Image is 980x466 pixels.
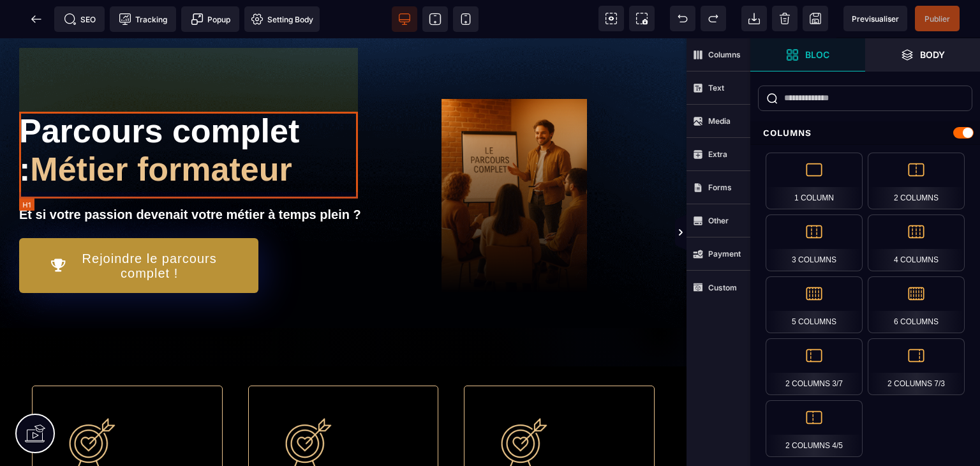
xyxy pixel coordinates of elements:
[708,116,731,126] strong: Media
[766,214,863,271] div: 3 Columns
[274,373,338,437] img: 184210e047c06fd5bc12ddb28e3bbffc_Cible.png
[766,338,863,395] div: 2 Columns 3/7
[843,6,907,31] span: Preview
[708,283,737,292] strong: Custom
[766,276,863,333] div: 5 Columns
[708,183,732,192] strong: Forms
[251,13,313,26] span: Setting Body
[766,400,863,457] div: 2 Columns 4/5
[191,13,230,26] span: Popup
[865,38,980,71] span: Open Layer Manager
[442,61,588,255] img: 8fd773c12a2fee10892d47c6ae6e619e_Parcours_complet.png
[64,13,96,26] span: SEO
[852,14,899,24] span: Previsualiser
[868,338,965,395] div: 2 Columns 7/3
[708,50,741,59] strong: Columns
[119,13,167,26] span: Tracking
[30,112,292,149] span: Métier formateur
[629,6,655,31] span: Screenshot
[19,73,361,156] h1: Parcours complet :
[750,121,980,145] div: Columns
[805,50,829,59] strong: Bloc
[868,214,965,271] div: 4 Columns
[490,373,554,437] img: 184210e047c06fd5bc12ddb28e3bbffc_Cible.png
[924,14,950,24] span: Publier
[708,249,741,259] strong: Payment
[708,83,724,93] strong: Text
[19,200,258,255] button: Rejoindre le parcours complet !
[868,276,965,333] div: 6 Columns
[766,153,863,209] div: 1 Column
[920,50,945,59] strong: Body
[58,373,122,437] img: 184210e047c06fd5bc12ddb28e3bbffc_Cible.png
[868,153,965,209] div: 2 Columns
[19,166,361,187] text: Et si votre passion devenait votre métier à temps plein ?
[750,38,865,71] span: Open Blocks
[708,149,727,159] strong: Extra
[598,6,624,31] span: View components
[708,216,729,225] strong: Other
